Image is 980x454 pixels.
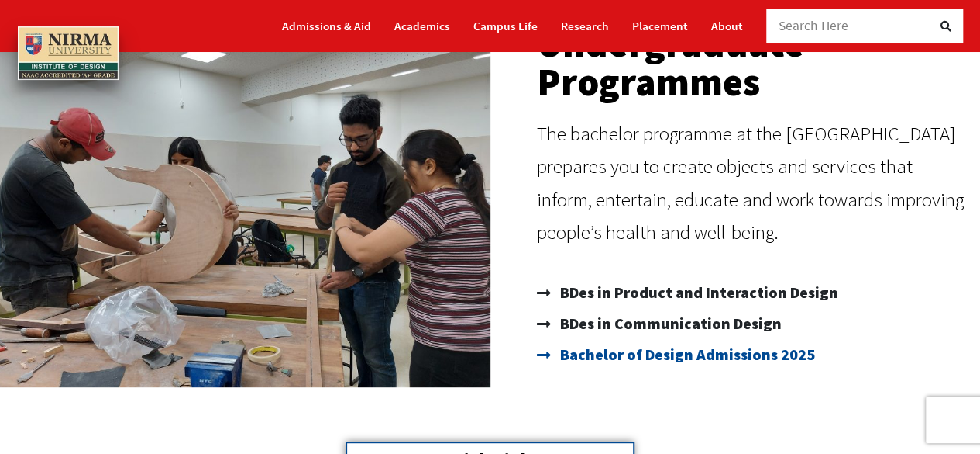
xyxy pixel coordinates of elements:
span: BDes in Communication Design [556,308,782,339]
img: main_logo [18,26,119,80]
a: Campus Life [473,12,538,40]
span: BDes in Product and Interaction Design [556,277,838,308]
a: About [711,12,743,40]
a: Research [561,12,609,40]
a: Academics [394,12,450,40]
a: BDes in Product and Interaction Design [537,277,965,308]
p: The bachelor programme at the [GEOGRAPHIC_DATA] prepares you to create objects and services that ... [537,117,965,249]
span: Search Here [779,17,849,34]
a: BDes in Communication Design [537,308,965,339]
a: Placement [632,12,688,40]
span: Bachelor of Design Admissions 2025 [556,339,815,370]
h2: Undergraduate Programmes [537,24,965,102]
a: Bachelor of Design Admissions 2025 [537,339,965,370]
a: Admissions & Aid [282,12,371,40]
